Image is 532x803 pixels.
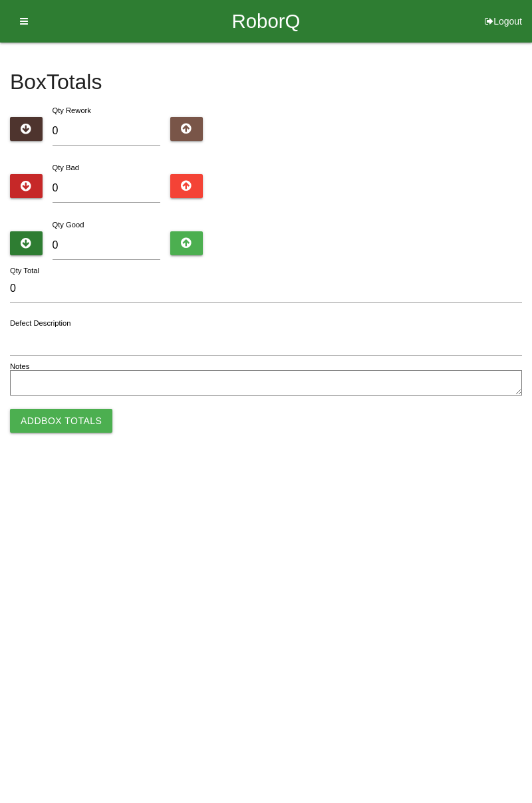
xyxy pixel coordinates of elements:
label: Defect Description [10,318,71,329]
button: AddBox Totals [10,409,112,433]
label: Qty Good [53,221,84,229]
label: Notes [10,361,29,372]
h4: Box Totals [10,70,522,94]
label: Qty Bad [53,164,79,172]
label: Qty Total [10,265,39,277]
label: Qty Rework [53,106,91,114]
